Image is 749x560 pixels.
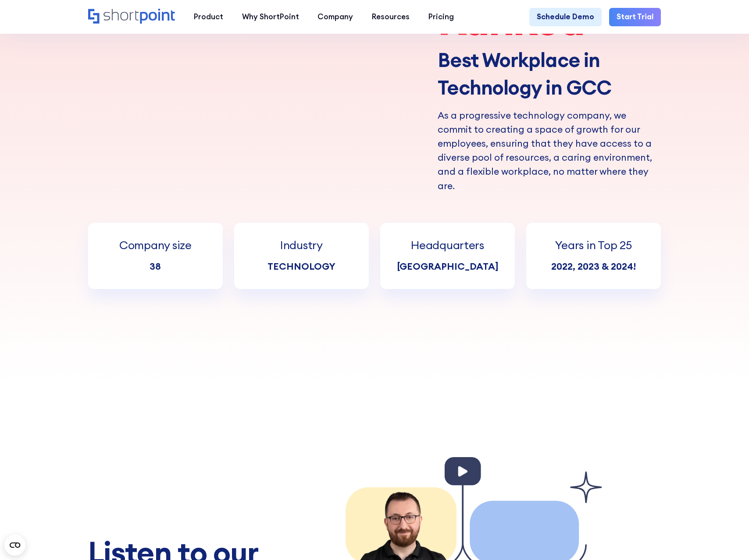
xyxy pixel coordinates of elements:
a: Resources [363,8,419,27]
a: Company [308,8,363,27]
a: Pricing [419,8,463,27]
p: 2022, 2023 & 2024! [551,260,636,274]
button: Open CMP widget [4,535,25,556]
iframe: Chat Widget [705,518,749,560]
a: Schedule Demo [529,8,602,27]
p: Company size [119,238,192,252]
p: 38 [150,260,161,274]
div: Product [194,11,223,23]
div: Best Workplace in Technology in GCC [438,46,661,102]
p: As a progressive technology company, we commit to creating a space of growth for our employees, e... [438,109,661,193]
div: Pricing [428,11,454,23]
div: Resources [372,11,410,23]
p: [GEOGRAPHIC_DATA] [397,260,499,274]
a: Product [185,8,233,27]
a: Start Trial [609,8,661,27]
div: Company [317,11,353,23]
p: TECHNOLOGY [267,260,335,274]
a: Home [88,9,175,25]
p: Headquarters [411,238,484,252]
p: Industry [280,238,323,252]
div: Why ShortPoint [242,11,299,23]
p: Years in Top 25 [555,238,631,252]
a: Why ShortPoint [232,8,308,27]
